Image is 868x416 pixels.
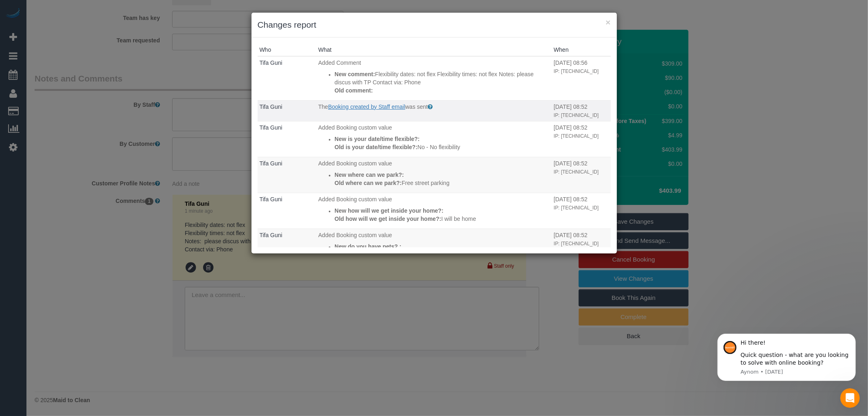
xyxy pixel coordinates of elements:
[552,193,611,229] td: When
[316,121,552,157] td: What
[554,169,599,175] small: IP: [TECHNICAL_ID]
[405,103,428,110] span: was sent
[335,180,402,186] strong: Old where can we park?:
[316,44,552,56] th: What
[335,70,550,86] p: Flexibility dates: not flex Flexibility times: not flex Notes: please discus with TP Contact via:...
[260,160,282,167] a: Tifa Guni
[606,18,610,26] button: ×
[554,133,599,139] small: IP: [TECHNICAL_ID]
[335,179,550,187] p: Free street parking
[260,124,282,131] a: Tifa Guni
[318,59,361,66] span: Added Comment
[316,229,552,264] td: What
[335,215,550,223] p: I will be home
[554,112,599,118] small: IP: [TECHNICAL_ID]
[554,241,599,247] small: IP: [TECHNICAL_ID]
[260,196,282,202] a: Tifa Guni
[318,124,392,131] span: Added Booking custom value
[552,44,611,56] th: When
[335,71,375,77] strong: New comment:
[316,56,552,100] td: What
[316,193,552,229] td: What
[335,143,550,151] p: No - No flexibility
[318,103,328,110] span: The
[258,229,317,264] td: Who
[258,56,317,100] td: Who
[552,100,611,121] td: When
[552,229,611,264] td: When
[335,172,404,178] strong: New where can we park?:
[258,121,317,157] td: Who
[318,160,392,167] span: Added Booking custom value
[335,216,441,222] strong: Old how will we get inside your home?:
[705,321,868,394] iframe: Intercom notifications message
[554,205,599,211] small: IP: [TECHNICAL_ID]
[260,232,282,238] a: Tifa Guni
[552,121,611,157] td: When
[258,157,317,193] td: Who
[258,44,317,56] th: Who
[316,100,552,121] td: What
[335,243,401,250] strong: New do you have pets? :
[316,157,552,193] td: What
[258,193,317,229] td: Who
[260,103,282,110] a: Tifa Guni
[251,13,617,253] sui-modal: Changes report
[335,87,373,94] strong: Old comment:
[258,19,611,31] h3: Changes report
[335,136,420,142] strong: New is your date/time flexible?:
[335,207,444,214] strong: New how will we get inside your home?:
[258,100,317,121] td: Who
[552,56,611,100] td: When
[318,232,392,238] span: Added Booking custom value
[552,157,611,193] td: When
[335,144,418,150] strong: Old is your date/time flexible?:
[840,388,860,408] iframe: Intercom live chat
[554,68,599,74] small: IP: [TECHNICAL_ID]
[260,59,282,66] a: Tifa Guni
[328,103,405,110] a: Booking created by Staff email
[318,196,392,202] span: Added Booking custom value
